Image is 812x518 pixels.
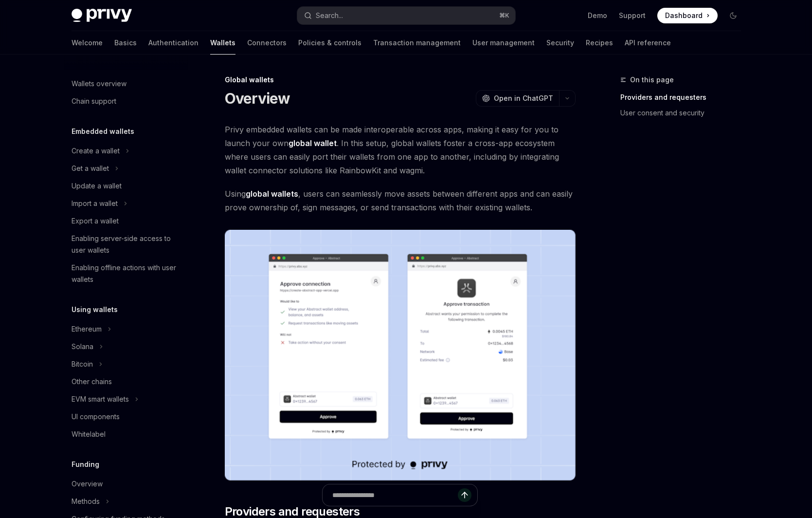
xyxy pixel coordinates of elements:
a: UI components [64,408,188,425]
div: Whitelabel [72,428,106,440]
a: Enabling offline actions with user wallets [64,259,188,288]
a: Update a wallet [64,177,188,195]
div: Solana [72,341,93,352]
a: Connectors [247,31,287,55]
h5: Using wallets [72,304,118,315]
span: Privy embedded wallets can be made interoperable across apps, making it easy for you to launch yo... [225,123,576,177]
a: Recipes [586,31,613,55]
span: Dashboard [665,11,703,20]
a: Enabling server-side access to user wallets [64,230,188,259]
button: Get a wallet [64,160,188,177]
div: Get a wallet [72,163,109,174]
div: Chain support [72,95,116,107]
div: Enabling offline actions with user wallets [72,262,182,285]
a: Dashboard [657,8,718,23]
img: images/Crossapp.png [225,230,576,481]
button: EVM smart wallets [64,390,188,408]
button: Ethereum [64,320,188,338]
div: Bitcoin [72,358,93,370]
button: Solana [64,338,188,355]
div: Ethereum [72,323,102,335]
span: ⌘ K [499,12,509,19]
strong: global wallets [246,189,298,199]
div: Import a wallet [72,198,118,209]
a: API reference [625,31,671,55]
a: User management [472,31,535,55]
span: On this page [630,74,674,86]
button: Send message [458,488,471,502]
a: Wallets [210,31,235,55]
a: Policies & controls [298,31,361,55]
button: Open in ChatGPT [476,90,559,107]
div: Global wallets [225,75,576,85]
div: EVM smart wallets [72,393,129,405]
h1: Overview [225,90,290,107]
input: Ask a question... [332,484,458,506]
a: Welcome [72,31,103,55]
div: Overview [72,478,103,490]
a: Export a wallet [64,212,188,230]
strong: global wallet [289,138,337,148]
a: Demo [588,11,607,20]
a: Wallets overview [64,75,188,92]
div: Wallets overview [72,78,126,90]
div: Methods [72,496,100,507]
button: Create a wallet [64,142,188,160]
button: Search...⌘K [297,7,515,24]
button: Bitcoin [64,355,188,373]
h5: Funding [72,459,99,470]
a: Providers and requesters [620,90,749,105]
div: Other chains [72,376,112,388]
div: Enabling server-side access to user wallets [72,233,182,256]
a: User consent and security [620,105,749,121]
a: Chain support [64,92,188,110]
a: Whitelabel [64,425,188,443]
div: Update a wallet [72,180,122,192]
button: Toggle dark mode [725,8,741,23]
a: Transaction management [373,31,461,55]
div: Create a wallet [72,145,120,157]
span: Open in ChatGPT [494,93,553,103]
span: Using , users can seamlessly move assets between different apps and can easily prove ownership of... [225,187,576,214]
button: Methods [64,493,188,510]
a: Security [546,31,574,55]
button: Import a wallet [64,195,188,212]
a: Overview [64,475,188,493]
div: Search... [316,10,343,21]
a: Other chains [64,373,188,390]
div: UI components [72,411,120,423]
h5: Embedded wallets [72,126,134,137]
a: Support [619,11,646,20]
img: dark logo [72,9,132,22]
a: Authentication [148,31,198,55]
a: Basics [114,31,137,55]
div: Export a wallet [72,215,119,227]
